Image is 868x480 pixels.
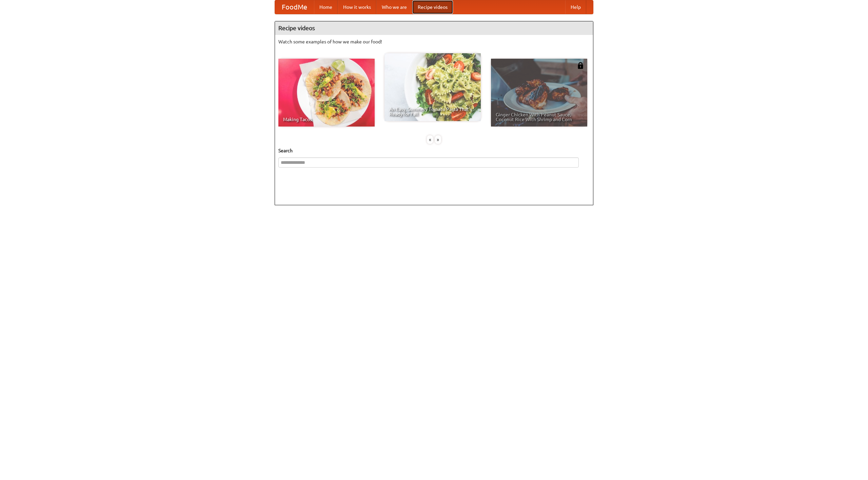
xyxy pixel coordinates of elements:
h5: Search [278,147,590,154]
span: An Easy, Summery Tomato Pasta That's Ready for Fall [389,107,476,116]
a: Home [314,0,338,14]
img: 483408.png [577,62,584,69]
span: Making Tacos [283,117,370,122]
a: Recipe videos [412,0,453,14]
a: Making Tacos [278,59,375,127]
div: » [435,135,441,144]
a: An Easy, Summery Tomato Pasta That's Ready for Fall [384,53,481,121]
h4: Recipe videos [275,21,593,35]
a: How it works [338,0,376,14]
a: Help [565,0,586,14]
p: Watch some examples of how we make our food! [278,38,590,45]
a: Who we are [376,0,412,14]
div: « [427,135,433,144]
a: FoodMe [275,0,314,14]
